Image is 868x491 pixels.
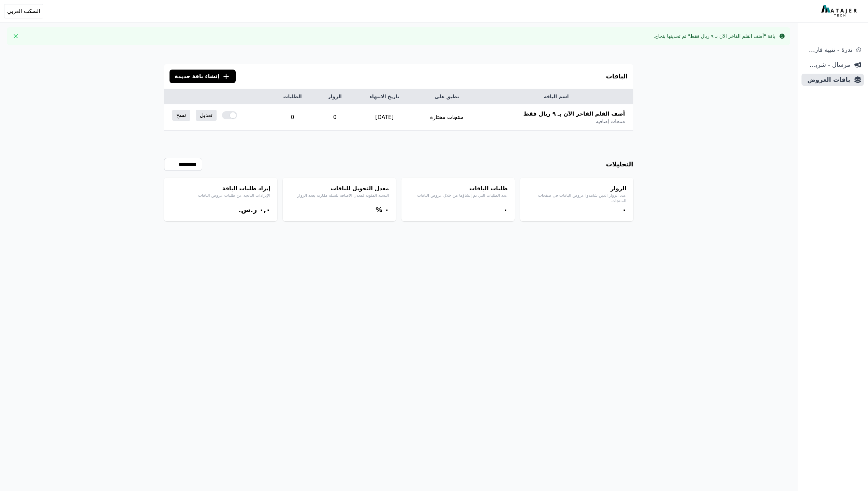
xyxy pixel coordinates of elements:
[596,118,625,125] span: منتجات إضافية
[408,205,508,214] div: ۰
[408,184,508,193] h4: طلبات الباقات
[354,89,414,104] th: تاريخ الانتهاء
[290,193,389,198] p: النسبة المئوية لمعدل الاضافة للسلة مقارنة بعدد الزوار
[4,4,43,18] button: السكب العربي
[414,89,480,104] th: تطبق على
[259,206,270,214] bdi: ۰,۰
[170,70,236,83] button: إنشاء باقة جديدة
[10,31,21,42] button: Close
[804,45,852,55] span: ندرة - تنبية قارب علي النفاذ
[408,193,508,198] p: عدد الطلبات التي تم إنشاؤها من خلال عروض الباقات
[171,193,270,198] p: الإيرادات الناتجة عن طلبات عروض الباقات
[315,104,354,131] td: 0
[821,5,858,17] img: MatajerTech Logo
[385,206,389,214] bdi: ۰
[523,110,625,118] span: أضف القلم الفاخر الآن بـ ٩ ريال فقط
[315,89,354,104] th: الزوار
[414,104,480,131] td: منتجات مختارة
[172,110,190,121] a: نسخ
[354,104,414,131] td: [DATE]
[480,89,633,104] th: اسم الباقة
[238,206,257,214] span: ر.س.
[804,60,850,70] span: مرسال - شريط دعاية
[270,104,315,131] td: 0
[606,72,628,81] h3: الباقات
[196,110,217,121] a: تعديل
[527,205,627,214] div: ۰
[376,206,382,214] span: %
[290,184,389,193] h4: معدل التحويل للباقات
[527,193,627,204] p: عدد الزوار الذين شاهدوا عروض الباقات في صفحات المنتجات
[175,72,220,80] span: إنشاء باقة جديدة
[7,7,40,15] span: السكب العربي
[839,464,861,484] iframe: chat widget
[527,184,627,193] h4: الزوار
[653,33,775,40] div: باقة "أضف القلم الفاخر الآن بـ ٩ ريال فقط" تم تحديثها بنجاح.
[171,184,270,193] h4: إيراد طلبات الباقة
[270,89,315,104] th: الطلبات
[804,75,850,85] span: باقات العروض
[606,160,633,169] h3: التحليلات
